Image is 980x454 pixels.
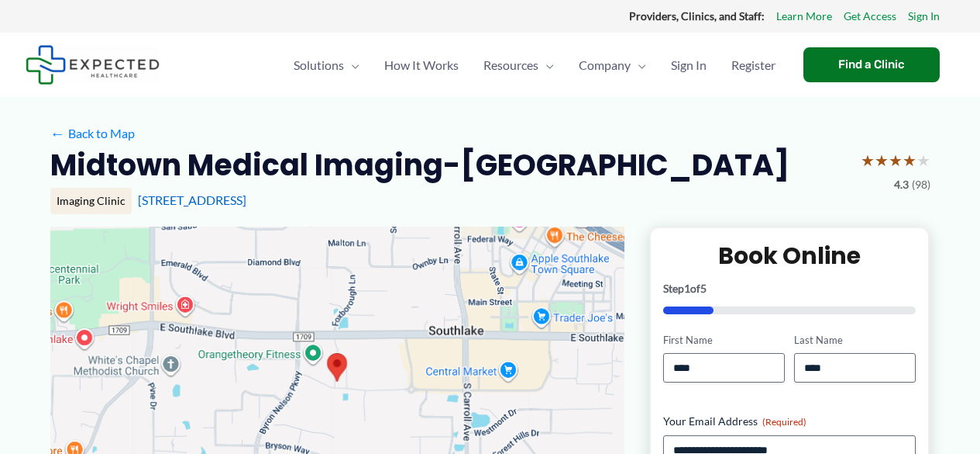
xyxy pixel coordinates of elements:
[566,38,658,92] a: CompanyMenu Toggle
[861,146,875,175] span: ★
[889,146,903,175] span: ★
[294,38,344,92] span: Solutions
[875,146,889,175] span: ★
[844,6,896,26] a: Get Access
[26,45,160,85] img: Expected Healthcare Logo - side, dark font, small
[629,9,765,23] strong: Providers, Clinics, and Staff:
[579,38,631,92] span: Company
[50,188,132,214] div: Imaging Clinic
[663,283,916,294] p: Step of
[700,282,707,295] span: 5
[372,38,471,92] a: How It Works
[631,38,646,92] span: Menu Toggle
[762,416,806,428] span: (Required)
[281,38,788,92] nav: Primary Site Navigation
[538,38,554,92] span: Menu Toggle
[344,38,359,92] span: Menu Toggle
[663,333,785,348] label: First Name
[684,282,690,295] span: 1
[731,38,775,92] span: Register
[908,6,940,26] a: Sign In
[50,126,65,140] span: ←
[671,38,707,92] span: Sign In
[903,146,916,175] span: ★
[719,38,788,92] a: Register
[138,192,246,207] a: [STREET_ADDRESS]
[281,38,372,92] a: SolutionsMenu Toggle
[776,6,832,26] a: Learn More
[912,175,930,195] span: (98)
[471,38,566,92] a: ResourcesMenu Toggle
[658,38,719,92] a: Sign In
[50,122,135,145] a: ←Back to Map
[663,241,916,271] h2: Book Online
[794,333,916,348] label: Last Name
[384,38,459,92] span: How It Works
[803,47,940,82] a: Find a Clinic
[663,414,916,429] label: Your Email Address
[483,38,538,92] span: Resources
[894,175,909,195] span: 4.3
[916,146,930,175] span: ★
[50,146,789,184] h2: Midtown Medical Imaging-[GEOGRAPHIC_DATA]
